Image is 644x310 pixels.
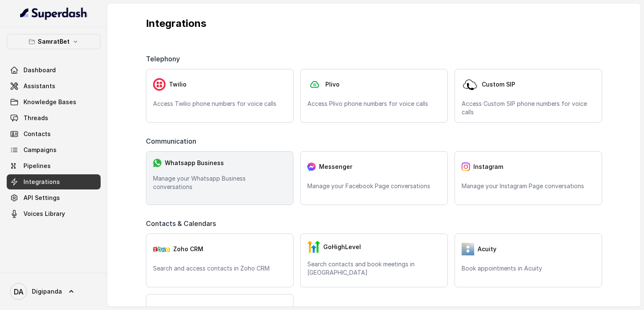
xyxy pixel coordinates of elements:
span: Instagram [473,163,503,171]
a: Threads [7,110,101,126]
p: SamratBet [38,37,70,47]
a: Assistants [7,79,101,94]
span: Pipelines [23,162,51,170]
a: Knowledge Bases [7,95,101,110]
span: GoHighLevel [323,243,361,251]
img: whatsapp.f50b2aaae0bd8934e9105e63dc750668.svg [153,159,161,167]
a: API Settings [7,190,101,205]
p: Search contacts and book meetings in [GEOGRAPHIC_DATA] [307,260,441,277]
img: 5vvjV8cQY1AVHSZc2N7qU9QabzYIM+zpgiA0bbq9KFoni1IQNE8dHPp0leJjYW31UJeOyZnSBUO77gdMaNhFCgpjLZzFnVhVC... [462,243,474,255]
span: Integrations [23,178,60,186]
span: Acuity [478,245,496,253]
img: twilio.7c09a4f4c219fa09ad352260b0a8157b.svg [153,78,166,91]
span: Plivo [325,80,340,89]
img: plivo.d3d850b57a745af99832d897a96997ac.svg [307,78,322,91]
span: Knowledge Bases [23,98,76,106]
span: Assistants [23,82,55,90]
span: Contacts [23,130,51,138]
img: zohoCRM.b78897e9cd59d39d120b21c64f7c2b3a.svg [153,246,170,252]
a: Contacts [7,126,101,142]
a: Campaigns [7,142,101,158]
p: Book appointments in Acuity [462,264,595,273]
button: SamratBet [7,34,101,49]
img: GHL.59f7fa3143240424d279.png [307,241,320,253]
span: Voices Library [23,210,65,218]
p: Integrations [146,17,602,30]
span: Telephony [146,54,183,64]
img: instagram.04eb0078a085f83fc525.png [462,163,470,171]
img: customSip.5d45856e11b8082b7328070e9c2309ec.svg [462,76,478,93]
p: Manage your Instagram Page conversations [462,182,595,190]
span: Whatsapp Business [165,159,224,167]
p: Access Custom SIP phone numbers for voice calls [462,100,595,116]
span: Zoho CRM [173,245,203,253]
span: Campaigns [23,146,57,154]
span: Communication [146,136,200,146]
p: Manage your Facebook Page conversations [307,182,441,190]
p: Access Plivo phone numbers for voice calls [307,100,441,108]
span: Contacts & Calendars [146,218,219,229]
a: Integrations [7,174,101,189]
span: Messenger [319,163,352,171]
span: API Settings [23,194,60,202]
a: Voices Library [7,206,101,221]
text: DA [14,287,23,296]
a: Digipanda [7,280,101,303]
p: Access Twilio phone numbers for voice calls [153,100,286,108]
p: Search and access contacts in Zoho CRM [153,264,286,273]
p: Manage your Whatsapp Business conversations [153,174,286,191]
span: Dashboard [23,66,56,74]
a: Dashboard [7,63,101,78]
span: Threads [23,114,48,122]
span: Digipanda [32,287,62,296]
a: Pipelines [7,158,101,173]
img: light.svg [20,7,88,20]
span: Twilio [169,80,187,89]
span: Custom SIP [482,80,515,89]
img: messenger.2e14a0163066c29f9ca216c7989aa592.svg [307,163,316,171]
